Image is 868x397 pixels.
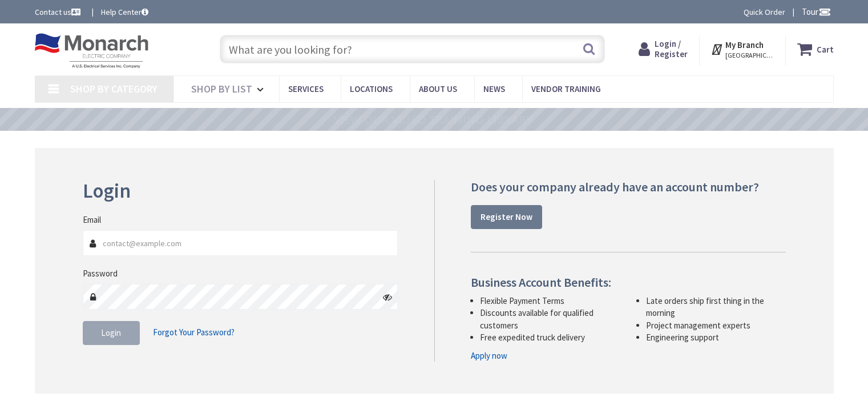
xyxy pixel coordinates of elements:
a: Quick Order [744,6,785,18]
span: [GEOGRAPHIC_DATA], [GEOGRAPHIC_DATA] [725,51,774,60]
div: My Branch [GEOGRAPHIC_DATA], [GEOGRAPHIC_DATA] [710,39,774,59]
strong: Register Now [481,211,532,222]
span: Locations [350,83,393,94]
h4: Does your company already have an account number? [471,180,786,194]
label: Email [83,214,101,226]
span: Login [101,327,121,338]
span: Login / Register [655,38,688,59]
a: Register Now [471,205,542,229]
strong: My Branch [725,39,764,50]
span: News [483,83,505,94]
strong: Cart [817,39,834,59]
a: Forgot Your Password? [153,322,235,343]
li: Late orders ship first thing in the morning [646,295,786,319]
input: What are you looking for? [220,35,605,63]
label: Password [83,267,118,279]
span: Shop By List [191,82,252,95]
span: Services [288,83,324,94]
li: Engineering support [646,331,786,343]
button: Login [83,321,140,345]
li: Flexible Payment Terms [480,295,620,307]
li: Project management experts [646,319,786,331]
li: Free expedited truck delivery [480,331,620,343]
input: Email [83,230,398,256]
span: Tour [802,6,831,17]
i: Click here to show/hide password [383,292,392,302]
img: Monarch Electric Company [35,33,149,69]
h2: Login [83,180,398,202]
li: Discounts available for qualified customers [480,307,620,331]
a: Apply now [471,350,507,362]
a: Login / Register [639,39,688,59]
span: Vendor Training [531,83,601,94]
span: About Us [419,83,457,94]
a: Cart [797,39,834,59]
span: Forgot Your Password? [153,327,235,338]
a: Help Center [101,6,148,18]
a: VIEW OUR VIDEO TRAINING LIBRARY [334,114,533,126]
h4: Business Account Benefits: [471,275,786,289]
span: Shop By Category [70,82,158,95]
a: Contact us [35,6,83,18]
